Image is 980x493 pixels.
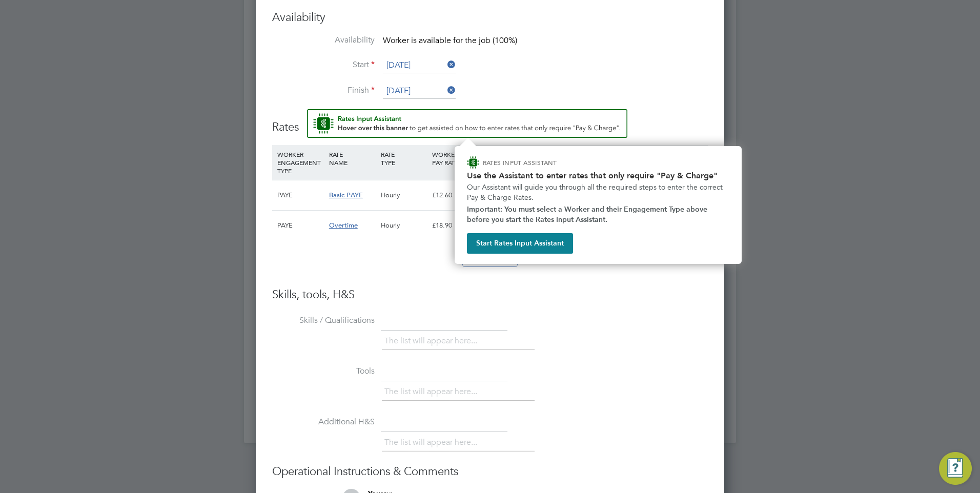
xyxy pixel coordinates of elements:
div: £18.90 [430,211,481,240]
label: Finish [272,85,375,96]
div: PAYE [275,211,326,240]
strong: Important: You must select a Worker and their Engagement Type above before you start the Rates In... [467,205,709,224]
div: Hourly [378,211,430,240]
span: Basic PAYE [329,191,363,199]
input: Select one [383,58,456,73]
label: Availability [272,35,375,46]
button: Engage Resource Center [939,452,972,485]
div: EMPLOYER COST [533,145,585,172]
p: Our Assistant will guide you through all the required steps to enter the correct Pay & Charge Rates. [467,182,729,202]
div: HOLIDAY PAY [481,145,533,172]
div: RATE NAME [326,145,378,172]
span: Worker is available for the job (100%) [383,35,517,46]
button: Start Rates Input Assistant [467,233,573,254]
label: Skills / Qualifications [272,315,375,326]
h3: Skills, tools, H&S [272,287,708,302]
h3: Rates [272,109,708,135]
li: The list will appear here... [384,334,481,348]
div: RATE TYPE [378,145,430,172]
input: Select one [383,84,456,99]
button: Rate Assistant [307,109,627,138]
div: WORKER ENGAGEMENT TYPE [275,145,326,180]
h3: Operational Instructions & Comments [272,464,708,479]
h2: Use the Assistant to enter rates that only require "Pay & Charge" [467,171,729,180]
div: PAYE [275,180,326,210]
label: Additional H&S [272,417,375,427]
label: Tools [272,366,375,377]
div: Hourly [378,180,430,210]
span: Overtime [329,221,358,230]
div: £12.60 [430,180,481,210]
h3: Availability [272,10,708,25]
div: AGENCY MARKUP [585,145,637,172]
li: The list will appear here... [384,385,481,399]
label: Start [272,59,375,70]
div: How to input Rates that only require Pay & Charge [455,146,742,264]
div: AGENCY CHARGE RATE [637,145,671,180]
div: WORKER PAY RATE [430,145,481,172]
p: RATES INPUT ASSISTANT [483,158,611,167]
img: ENGAGE Assistant Icon [467,156,479,169]
li: The list will appear here... [384,436,481,449]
